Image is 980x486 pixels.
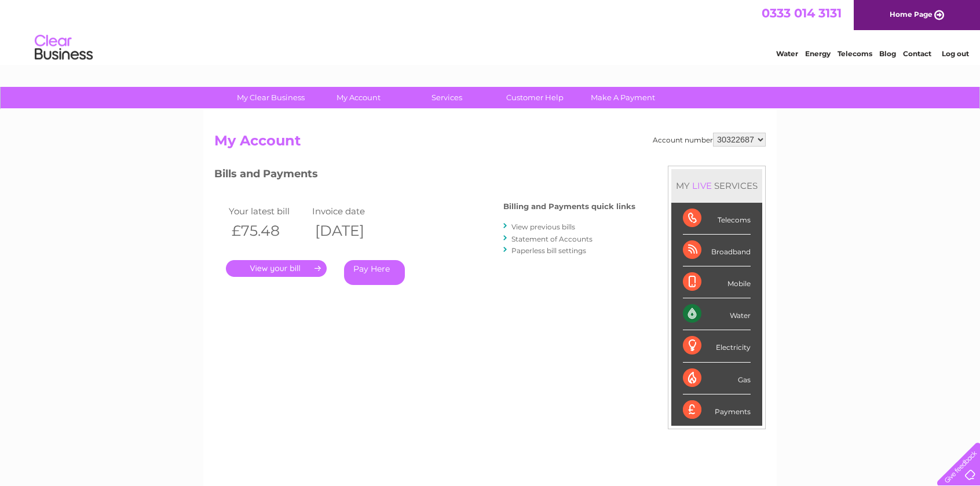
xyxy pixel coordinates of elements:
div: LIVE [690,180,714,191]
div: Broadband [683,235,751,266]
div: Water [683,298,751,330]
th: £75.48 [226,219,309,243]
a: View previous bills [511,222,575,231]
a: 0333 014 3131 [762,6,842,20]
a: Water [776,49,798,58]
div: Clear Business is a trading name of Verastar Limited (registered in [GEOGRAPHIC_DATA] No. 3667643... [217,6,765,56]
div: Gas [683,363,751,394]
h4: Billing and Payments quick links [503,202,635,211]
a: Contact [903,49,931,58]
a: Services [399,87,495,108]
a: Telecoms [838,49,872,58]
a: Make A Payment [575,87,671,108]
a: My Account [311,87,407,108]
a: Log out [942,49,969,58]
img: logo.png [34,30,93,65]
a: . [226,260,327,277]
a: Statement of Accounts [511,235,593,243]
td: Invoice date [309,203,393,219]
td: Your latest bill [226,203,309,219]
div: Telecoms [683,203,751,235]
div: Mobile [683,266,751,298]
div: Electricity [683,330,751,362]
th: [DATE] [309,219,393,243]
a: My Clear Business [223,87,319,108]
a: Customer Help [487,87,583,108]
h3: Bills and Payments [214,166,635,186]
div: Payments [683,394,751,426]
a: Blog [879,49,896,58]
a: Energy [805,49,831,58]
h2: My Account [214,133,766,155]
a: Paperless bill settings [511,246,586,255]
div: Account number [653,133,766,147]
a: Pay Here [344,260,405,285]
div: MY SERVICES [671,169,762,202]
